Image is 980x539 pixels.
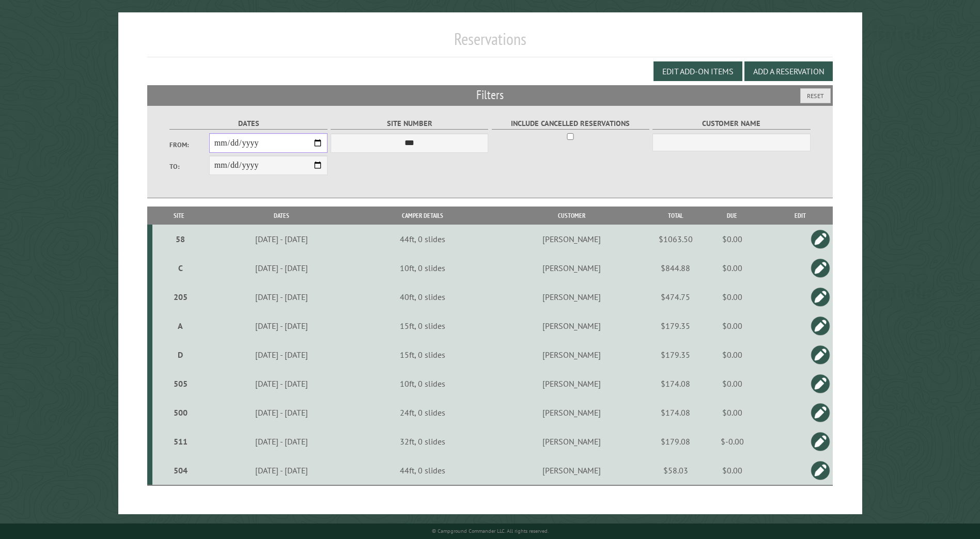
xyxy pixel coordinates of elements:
[206,207,356,225] th: Dates
[744,61,833,81] button: Add a Reservation
[489,456,655,485] td: [PERSON_NAME]
[152,207,206,225] th: Site
[357,225,489,253] td: 44ft, 0 slides
[489,282,655,311] td: [PERSON_NAME]
[768,207,832,225] th: Edit
[696,456,768,485] td: $0.00
[157,263,204,273] div: C
[208,234,355,244] div: [DATE] - [DATE]
[357,282,489,311] td: 40ft, 0 slides
[157,292,204,302] div: 205
[655,225,696,253] td: $1063.50
[696,369,768,398] td: $0.00
[696,207,768,225] th: Due
[357,340,489,369] td: 15ft, 0 slides
[489,427,655,456] td: [PERSON_NAME]
[655,311,696,340] td: $179.35
[357,253,489,282] td: 10ft, 0 slides
[489,253,655,282] td: [PERSON_NAME]
[157,378,204,389] div: 505
[169,118,327,130] label: Dates
[157,350,204,360] div: D
[696,311,768,340] td: $0.00
[208,436,355,447] div: [DATE] - [DATE]
[208,407,355,418] div: [DATE] - [DATE]
[432,528,549,534] small: © Campground Commander LLC. All rights reserved.
[492,118,649,130] label: Include Cancelled Reservations
[696,225,768,253] td: $0.00
[652,118,810,130] label: Customer Name
[655,253,696,282] td: $844.88
[157,436,204,447] div: 511
[208,350,355,360] div: [DATE] - [DATE]
[357,369,489,398] td: 10ft, 0 slides
[696,427,768,456] td: $-0.00
[489,398,655,427] td: [PERSON_NAME]
[357,456,489,485] td: 44ft, 0 slides
[157,321,204,331] div: A
[655,427,696,456] td: $179.08
[696,253,768,282] td: $0.00
[157,465,204,475] div: 504
[489,369,655,398] td: [PERSON_NAME]
[489,207,655,225] th: Customer
[169,162,209,171] label: To:
[655,398,696,427] td: $174.08
[157,407,204,418] div: 500
[489,340,655,369] td: [PERSON_NAME]
[208,263,355,273] div: [DATE] - [DATE]
[357,311,489,340] td: 15ft, 0 slides
[696,282,768,311] td: $0.00
[157,234,204,244] div: 58
[696,340,768,369] td: $0.00
[800,88,831,103] button: Reset
[357,207,489,225] th: Camper Details
[696,398,768,427] td: $0.00
[655,456,696,485] td: $58.03
[208,321,355,331] div: [DATE] - [DATE]
[655,282,696,311] td: $474.75
[208,465,355,475] div: [DATE] - [DATE]
[357,427,489,456] td: 32ft, 0 slides
[331,118,488,130] label: Site Number
[655,207,696,225] th: Total
[147,85,832,105] h2: Filters
[655,340,696,369] td: $179.35
[147,29,832,57] h1: Reservations
[654,61,742,81] button: Edit Add-on Items
[208,378,355,389] div: [DATE] - [DATE]
[169,140,209,150] label: From:
[208,292,355,302] div: [DATE] - [DATE]
[655,369,696,398] td: $174.08
[489,225,655,253] td: [PERSON_NAME]
[489,311,655,340] td: [PERSON_NAME]
[357,398,489,427] td: 24ft, 0 slides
